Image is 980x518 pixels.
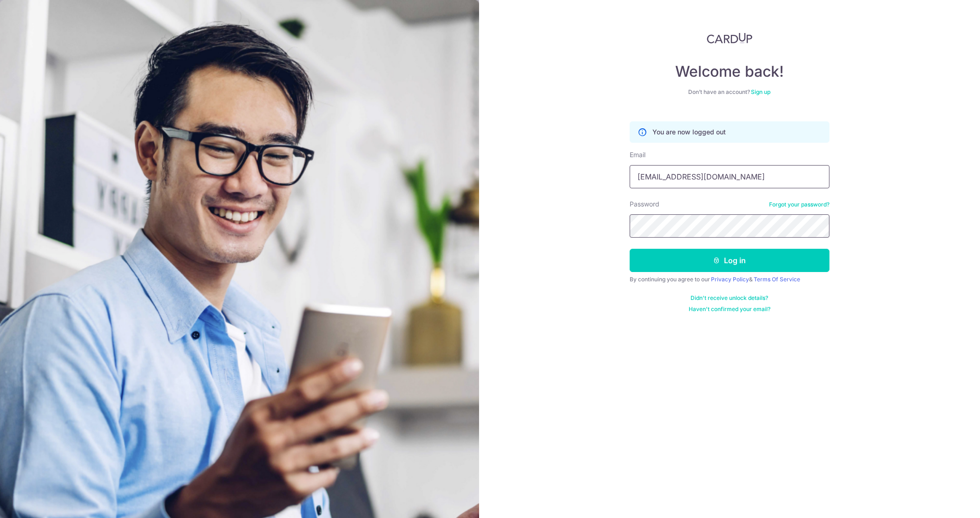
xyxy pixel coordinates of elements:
[630,62,829,81] h4: Welcome back!
[652,127,726,137] p: You are now logged out
[630,165,829,188] input: Enter your Email
[711,276,749,283] a: Privacy Policy
[689,305,770,313] a: Haven't confirmed your email?
[630,150,645,159] label: Email
[691,294,768,302] a: Didn't receive unlock details?
[630,88,829,96] div: Don’t have an account?
[630,249,829,272] button: Log in
[769,201,829,208] a: Forgot your password?
[754,276,800,283] a: Terms Of Service
[630,199,659,209] label: Password
[630,276,829,283] div: By continuing you agree to our &
[751,88,770,95] a: Sign up
[707,33,752,44] img: CardUp Logo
